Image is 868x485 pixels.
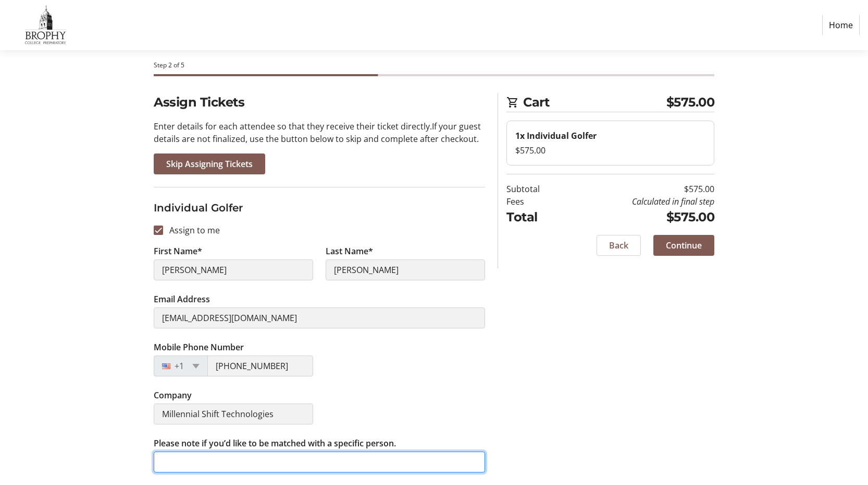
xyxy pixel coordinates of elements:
[597,235,641,256] button: Back
[566,208,714,227] td: $575.00
[326,245,373,257] label: Last Name*
[207,356,313,376] input: (201) 555-0123
[523,93,666,112] span: Cart
[154,341,244,353] label: Mobile Phone Number
[666,239,702,252] span: Continue
[506,195,566,208] td: Fees
[822,15,860,35] a: Home
[163,224,220,236] label: Assign to me
[515,144,705,157] div: $575.00
[566,195,714,208] td: Calculated in final step
[653,235,714,256] button: Continue
[506,183,566,195] td: Subtotal
[154,389,192,401] label: Company
[8,4,82,46] img: Brophy College Preparatory 's Logo
[154,153,265,174] button: Skip Assigning Tickets
[166,158,253,170] span: Skip Assigning Tickets
[666,93,715,112] span: $575.00
[154,61,714,70] div: Step 2 of 5
[506,208,566,227] td: Total
[154,437,396,449] label: Please note if you’d like to be matched with a specific person.
[154,293,210,305] label: Email Address
[609,239,628,252] span: Back
[154,200,485,216] h3: Individual Golfer
[154,120,485,145] p: Enter details for each attendee so that they receive their ticket directly. If your guest details...
[154,93,485,112] h2: Assign Tickets
[515,130,597,141] strong: 1x Individual Golfer
[154,245,202,257] label: First Name*
[566,183,714,195] td: $575.00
